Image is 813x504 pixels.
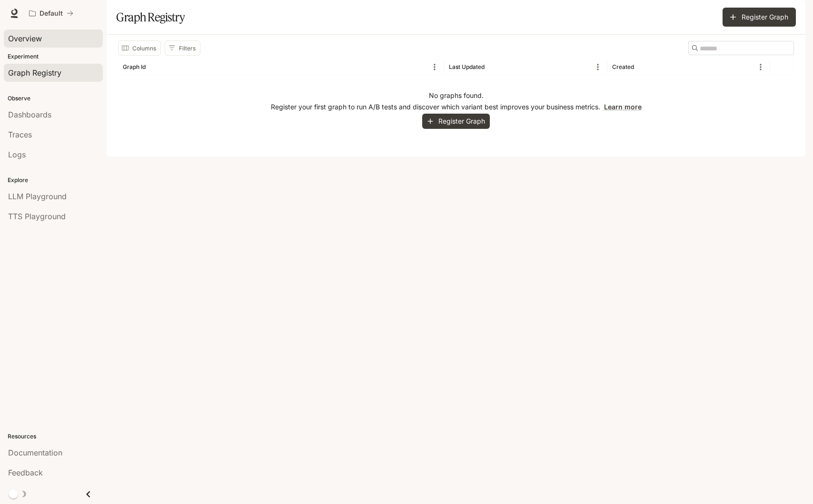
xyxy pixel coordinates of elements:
div: Graph Id [123,63,146,70]
button: Sort [486,60,500,74]
button: Show filters [165,40,200,56]
p: Default [40,10,63,18]
div: Created [612,63,634,70]
p: No graphs found. [429,91,484,100]
button: Select columns [118,40,161,56]
div: Last Updated [449,63,485,70]
button: Sort [147,60,161,74]
a: Learn more [604,103,642,111]
button: Register Graph [422,114,490,129]
button: All workspaces [25,4,78,23]
button: Menu [427,60,442,74]
button: Register Graph [723,8,796,27]
button: Menu [754,60,768,74]
button: Menu [591,60,605,74]
p: Register your first graph to run A/B tests and discover which variant best improves your business... [271,102,642,112]
button: Sort [635,60,649,74]
div: Search [688,41,794,55]
h1: Graph Registry [116,8,185,27]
